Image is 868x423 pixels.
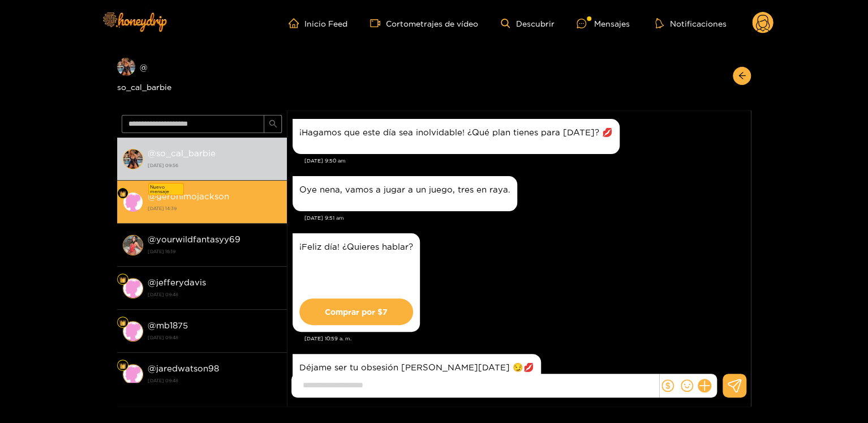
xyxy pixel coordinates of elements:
[293,119,620,154] div: 4 de septiembre, 9:50 am
[119,190,126,197] img: Nivel de ventilador
[156,364,219,373] font: jaredwatson98
[289,18,347,28] a: Inicio Feed
[148,378,178,383] font: [DATE] 09:48
[325,307,383,316] font: Comprar por $
[119,362,126,369] img: Nivel de ventilador
[299,262,328,290] img: CCefM_thumb.png
[269,119,277,129] span: buscar
[659,377,676,394] button: dólar
[148,163,178,168] font: [DATE] 09:56
[148,335,178,340] font: [DATE] 09:48
[386,19,478,28] font: Cortometrajes de vídeo
[299,127,613,137] font: ¡Hagamos que este día sea inolvidable! ¿Qué plan tienes para [DATE]? 💋
[148,148,156,158] font: @
[148,321,156,330] font: @
[289,18,304,28] span: hogar
[293,176,517,211] div: 5 de septiembre, 9:51 am
[299,362,534,372] font: Déjame ser tu obsesión [PERSON_NAME][DATE] 😏💋
[293,354,541,389] div: 9 de septiembre, 10:16 a. m.
[304,158,346,164] font: [DATE] 9:50 am
[123,278,143,298] img: conversación
[119,276,126,283] img: Nivel de ventilador
[501,19,554,28] a: Descubrir
[733,67,751,85] button: flecha izquierda
[383,307,388,316] font: 7
[264,115,282,133] button: buscar
[156,191,229,201] font: gerónimojackson
[156,321,188,330] font: mb1875
[148,206,177,211] font: [DATE] 14:39
[117,58,287,93] div: @so_cal_barbie
[515,19,554,28] font: Descubrir
[148,234,156,244] font: @
[140,63,148,71] font: @
[370,18,386,28] span: cámara de vídeo
[148,277,206,287] font: @jefferydavis
[370,18,478,28] a: Cortometrajes de vídeo
[304,336,351,341] font: [DATE] 10:59 a. m.
[148,364,156,373] font: @
[661,379,674,392] span: dólar
[304,215,344,221] font: [DATE] 9:51 am
[123,364,143,384] img: conversación
[293,233,420,332] div: 8 de septiembre, 10:59 a. m.
[304,19,347,28] font: Inicio Feed
[148,249,175,254] font: [DATE] 16:19
[119,319,126,326] img: Nivel de ventilador
[123,192,143,212] img: conversación
[738,71,746,81] span: flecha izquierda
[156,234,240,244] font: yourwildfantasyy69
[123,321,143,341] img: conversación
[150,185,169,194] font: Nuevo mensaje
[299,185,510,194] font: Oye nena, vamos a jugar a un juego, tres en raya.
[299,242,413,251] font: ¡Feliz día! ¿Quieres hablar?
[681,379,693,392] span: sonrisa
[669,19,726,28] font: Notificaciones
[299,298,413,325] button: Comprar por $7
[123,235,143,255] img: conversación
[148,292,178,297] font: [DATE] 09:48
[117,83,171,91] font: so_cal_barbie
[123,149,143,169] img: conversación
[148,191,156,201] font: @
[594,19,629,28] font: Mensajes
[156,148,216,158] font: so_cal_barbie
[652,18,729,29] button: Notificaciones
